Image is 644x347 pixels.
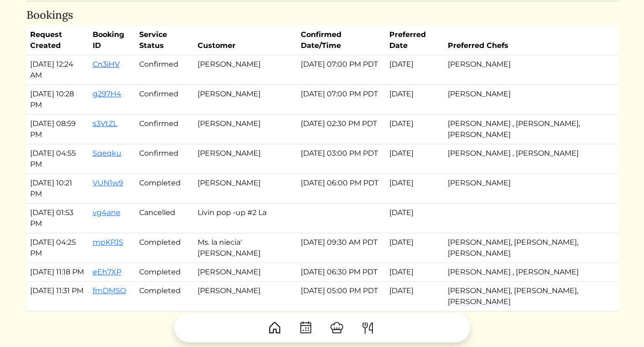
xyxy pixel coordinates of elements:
[298,321,313,335] img: CalendarDots-5bcf9d9080389f2a281d69619e1c85352834be518fbc73d9501aef674afc0d57.svg
[93,149,121,158] a: Sqeqku
[26,26,89,55] th: Request Created
[330,321,344,335] img: ChefHat-a374fb509e4f37eb0702ca99f5f64f3b6956810f32a249b33092029f8484b388.svg
[386,26,444,55] th: Preferred Date
[26,84,89,114] td: [DATE] 10:28 PM
[194,263,297,281] td: [PERSON_NAME]
[386,233,444,263] td: [DATE]
[444,144,610,173] td: [PERSON_NAME] , [PERSON_NAME]
[194,233,297,263] td: Ms. la niecia' [PERSON_NAME]
[444,173,610,203] td: [PERSON_NAME]
[194,173,297,203] td: [PERSON_NAME]
[136,263,194,281] td: Completed
[136,84,194,114] td: Confirmed
[136,173,194,203] td: Completed
[93,268,121,276] a: eEh7XP
[386,84,444,114] td: [DATE]
[297,55,386,84] td: [DATE] 07:00 PM PDT
[93,286,126,295] a: fmDMSQ
[444,26,610,55] th: Preferred Chefs
[26,203,89,233] td: [DATE] 01:53 PM
[267,321,282,335] img: House-9bf13187bcbb5817f509fe5e7408150f90897510c4275e13d0d5fca38e0b5951.svg
[444,281,610,311] td: [PERSON_NAME], [PERSON_NAME], [PERSON_NAME]
[386,263,444,281] td: [DATE]
[26,173,89,203] td: [DATE] 10:21 PM
[386,173,444,203] td: [DATE]
[297,173,386,203] td: [DATE] 06:00 PM PDT
[89,26,136,55] th: Booking ID
[136,203,194,233] td: Cancelled
[136,281,194,311] td: Completed
[93,60,120,68] a: Cn3iHV
[194,144,297,173] td: [PERSON_NAME]
[136,26,194,55] th: Service Status
[93,238,123,247] a: mpKPJS
[26,263,89,281] td: [DATE] 11:18 PM
[26,9,618,22] h4: Bookings
[297,233,386,263] td: [DATE] 09:30 AM PDT
[297,114,386,144] td: [DATE] 02:30 PM PDT
[194,26,297,55] th: Customer
[93,119,117,128] a: s3VtZL
[386,144,444,173] td: [DATE]
[26,114,89,144] td: [DATE] 08:59 PM
[136,233,194,263] td: Completed
[26,55,89,84] td: [DATE] 12:24 AM
[444,55,610,84] td: [PERSON_NAME]
[136,55,194,84] td: Confirmed
[444,233,610,263] td: [PERSON_NAME], [PERSON_NAME], [PERSON_NAME]
[194,84,297,114] td: [PERSON_NAME]
[194,55,297,84] td: [PERSON_NAME]
[93,208,120,217] a: vg4ane
[194,114,297,144] td: [PERSON_NAME]
[361,321,375,335] img: ForkKnife-55491504ffdb50bab0c1e09e7649658475375261d09fd45db06cec23bce548bf.svg
[136,144,194,173] td: Confirmed
[386,281,444,311] td: [DATE]
[26,233,89,263] td: [DATE] 04:25 PM
[444,84,610,114] td: [PERSON_NAME]
[297,144,386,173] td: [DATE] 03:00 PM PDT
[386,203,444,233] td: [DATE]
[194,203,297,233] td: Livin pop -up #2 La
[26,144,89,173] td: [DATE] 04:55 PM
[297,263,386,281] td: [DATE] 06:30 PM PDT
[26,281,89,311] td: [DATE] 11:31 PM
[297,26,386,55] th: Confirmed Date/Time
[136,114,194,144] td: Confirmed
[386,55,444,84] td: [DATE]
[444,263,610,281] td: [PERSON_NAME] , [PERSON_NAME]
[93,89,121,98] a: g297H4
[93,179,123,187] a: VUN1w9
[297,281,386,311] td: [DATE] 05:00 PM PDT
[194,281,297,311] td: [PERSON_NAME]
[444,114,610,144] td: [PERSON_NAME] , [PERSON_NAME], [PERSON_NAME]
[386,114,444,144] td: [DATE]
[297,84,386,114] td: [DATE] 07:00 PM PDT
